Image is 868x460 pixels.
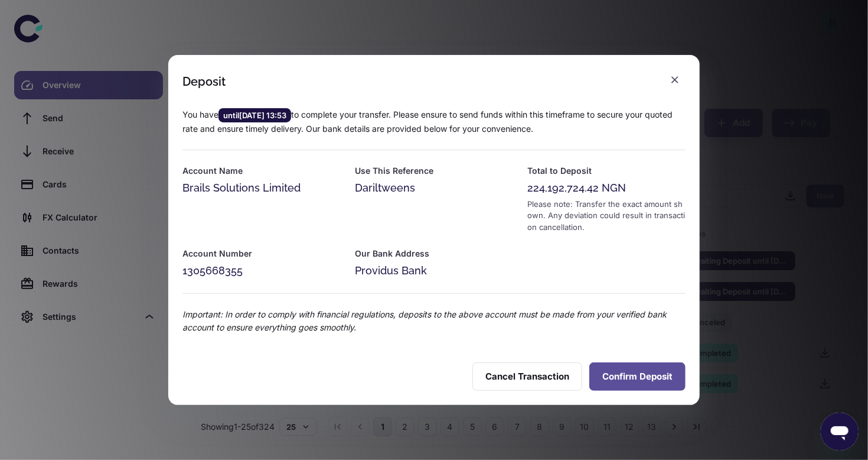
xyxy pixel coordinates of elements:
[355,247,513,260] h6: Our Bank Address
[472,362,582,391] button: Cancel Transaction
[355,263,513,279] div: Providus Bank
[821,413,859,451] iframe: Button to launch messaging window, conversation in progress
[182,263,341,279] div: 1305668355
[182,74,226,89] div: Deposit
[527,199,686,234] div: Please note: Transfer the exact amount shown. Any deviation could result in transaction cancellat...
[182,108,686,135] p: You have to complete your transfer. Please ensure to send funds within this timeframe to secure y...
[527,180,686,196] div: 224,192,724.42 NGN
[182,308,686,334] p: Important: In order to comply with financial regulations, deposits to the above account must be m...
[182,180,341,196] div: Brails Solutions Limited
[182,247,341,260] h6: Account Number
[355,164,513,177] h6: Use This Reference
[218,109,291,121] span: until [DATE] 13:53
[355,180,513,196] div: Dariltweens
[527,164,686,177] h6: Total to Deposit
[182,164,341,177] h6: Account Name
[589,362,686,391] button: Confirm Deposit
